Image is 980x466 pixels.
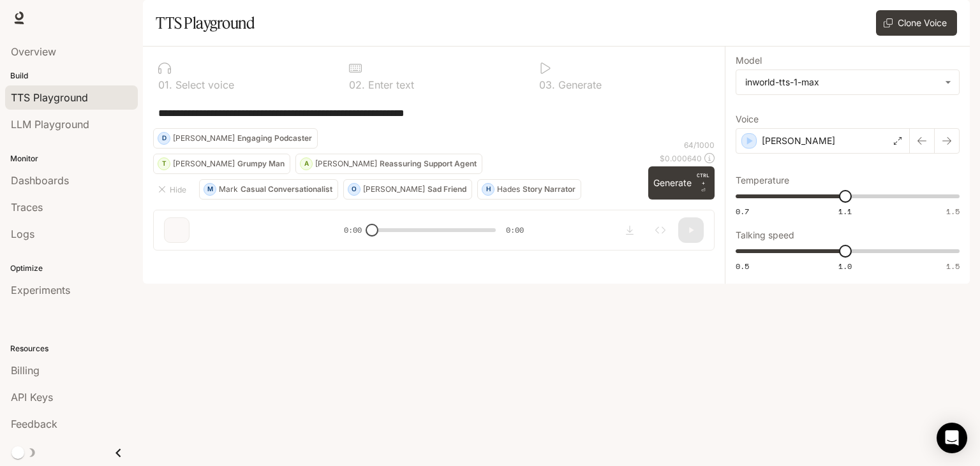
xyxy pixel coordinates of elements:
p: Story Narrator [523,186,575,193]
p: Enter text [365,80,414,90]
div: A [301,154,312,174]
p: ⏎ [697,171,709,194]
p: [PERSON_NAME] [762,135,835,147]
p: Engaging Podcaster [237,135,312,142]
div: D [158,128,170,149]
button: D[PERSON_NAME]Engaging Podcaster [153,128,318,149]
button: MMarkCasual Conversationalist [199,179,338,200]
button: O[PERSON_NAME]Sad Friend [343,179,472,200]
p: 64 / 1000 [684,140,715,150]
div: O [348,179,360,200]
p: Voice [736,115,759,124]
span: 0.7 [736,206,749,217]
p: Reassuring Support Agent [380,160,477,168]
p: Select voice [172,80,234,90]
p: 0 2 . [349,80,365,90]
p: Mark [219,186,238,193]
div: T [158,154,170,174]
p: [PERSON_NAME] [173,135,235,142]
p: 0 1 . [158,80,172,90]
p: Talking speed [736,231,794,240]
p: Generate [555,80,602,90]
span: 1.0 [838,261,852,272]
span: 0.5 [736,261,749,272]
p: Grumpy Man [237,160,285,168]
p: 0 3 . [539,80,555,90]
p: Sad Friend [427,186,466,193]
p: [PERSON_NAME] [315,160,377,168]
div: H [482,179,494,200]
button: Hide [153,179,194,200]
button: HHadesStory Narrator [477,179,581,200]
div: M [204,179,216,200]
p: CTRL + [697,171,709,187]
h1: TTS Playground [156,10,255,36]
button: Clone Voice [876,10,957,36]
span: 1.5 [946,261,960,272]
p: Model [736,56,762,65]
p: Hades [497,186,520,193]
button: T[PERSON_NAME]Grumpy Man [153,154,290,174]
div: Open Intercom Messenger [937,423,967,453]
button: A[PERSON_NAME]Reassuring Support Agent [295,154,482,174]
span: 1.5 [946,206,960,217]
div: inworld-tts-1-max [736,70,959,94]
div: inworld-tts-1-max [745,76,939,89]
p: Casual Conversationalist [241,186,332,193]
p: [PERSON_NAME] [173,160,235,168]
p: [PERSON_NAME] [363,186,425,193]
span: 1.1 [838,206,852,217]
p: $ 0.000640 [660,153,702,164]
button: GenerateCTRL +⏎ [648,166,715,200]
p: Temperature [736,176,789,185]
